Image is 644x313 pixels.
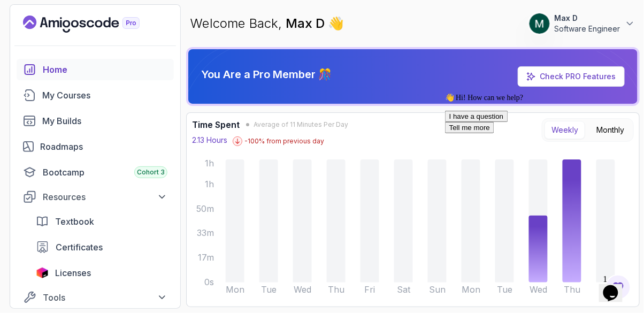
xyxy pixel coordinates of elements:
div: Roadmaps [40,140,167,153]
a: certificates [29,236,174,258]
h3: Time Spent [192,118,240,131]
span: 👋 Hi! How can we help? [4,5,82,13]
button: I have a question [4,22,67,33]
tspan: Sun [429,285,446,295]
span: 👋 [328,15,344,32]
div: My Courses [42,89,167,102]
span: Cohort 3 [137,168,165,177]
tspan: Tue [497,285,512,295]
tspan: Sat [397,285,411,295]
span: Textbook [55,215,94,228]
tspan: Tue [261,285,277,295]
p: -100 % from previous day [244,137,324,146]
a: bootcamp [17,162,174,183]
p: You Are a Pro Member 🎊 [201,67,332,82]
p: Max D [555,13,620,24]
p: Welcome Back, [190,15,344,32]
iframe: chat widget [599,270,633,302]
tspan: Thu [564,285,580,295]
tspan: 33m [197,228,214,239]
div: Bootcamp [43,166,167,179]
p: Software Engineer [555,24,620,34]
a: licenses [29,262,174,284]
div: Tools [43,291,167,304]
a: Check PRO Features [518,66,625,87]
a: courses [17,85,174,106]
div: Home [43,63,167,76]
tspan: Wed [294,285,311,295]
a: Landing page [23,16,164,33]
div: Resources [43,190,167,203]
tspan: 17m [198,253,214,263]
div: 👋 Hi! How can we help?I have a questionTell me more [4,4,197,44]
tspan: 0s [204,278,214,288]
a: textbook [29,211,174,232]
button: Tell me more [4,33,53,44]
tspan: Mon [226,285,244,295]
iframe: chat widget [441,89,633,265]
tspan: 50m [196,204,214,214]
span: Average of 11 Minutes Per Day [254,120,348,129]
button: Resources [17,187,174,207]
tspan: Thu [328,285,344,295]
img: jetbrains icon [36,268,49,278]
a: home [17,59,174,80]
span: Certificates [56,241,103,254]
a: builds [17,110,174,132]
tspan: Fri [364,285,375,295]
p: 2.13 Hours [192,135,227,146]
div: My Builds [42,114,167,127]
button: Tools [17,288,174,307]
tspan: Mon [462,285,480,295]
img: user profile image [530,13,550,34]
tspan: Wed [530,285,547,295]
a: Check PRO Features [540,72,616,81]
tspan: 1h [205,179,214,189]
button: user profile imageMax DSoftware Engineer [529,13,635,34]
span: Licenses [55,266,91,279]
a: roadmaps [17,136,174,157]
tspan: 1h [205,158,214,169]
span: Max D [286,16,328,31]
